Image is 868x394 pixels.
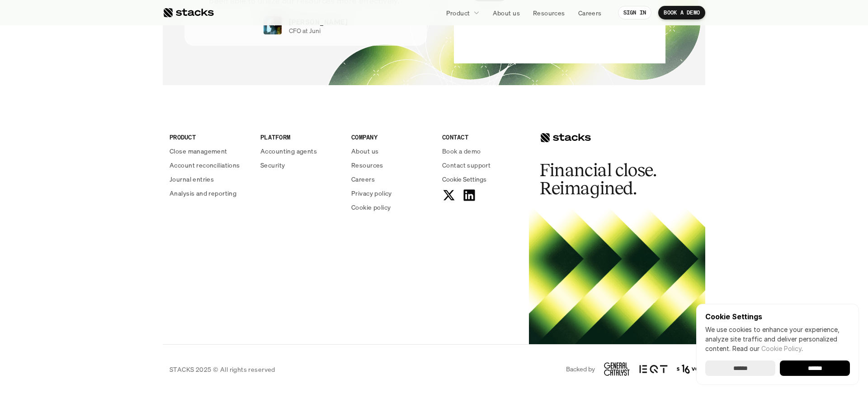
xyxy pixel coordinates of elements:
[446,8,470,18] p: Product
[170,160,250,170] a: Account reconciliations
[442,160,522,170] a: Contact support
[260,160,340,170] a: Security
[170,146,227,156] p: Close management
[170,132,250,142] p: PRODUCT
[351,160,383,170] p: Resources
[260,146,317,156] p: Accounting agents
[351,174,375,184] p: Careers
[170,174,250,184] a: Journal entries
[260,160,285,170] p: Security
[170,174,214,184] p: Journal entries
[351,160,431,170] a: Resources
[442,132,522,142] p: CONTACT
[351,202,391,212] p: Cookie policy
[351,174,431,184] a: Careers
[623,10,646,16] p: SIGN IN
[170,365,275,374] p: STACKS 2025 © All rights reserved
[533,8,565,18] p: Resources
[732,345,803,352] span: Read our .
[351,146,431,156] a: About us
[705,313,850,320] p: Cookie Settings
[170,160,240,170] p: Account reconciliations
[170,188,236,198] p: Analysis and reporting
[260,146,340,156] a: Accounting agents
[761,345,802,352] a: Cookie Policy
[578,8,602,18] p: Careers
[658,6,705,19] a: BOOK A DEMO
[705,325,850,353] p: We use cookies to enhance your experience, analyze site traffic and deliver personalized content.
[540,161,675,197] h2: Financial close. Reimagined.
[664,10,700,16] p: BOOK A DEMO
[442,146,481,156] p: Book a demo
[170,188,250,198] a: Analysis and reporting
[442,146,522,156] a: Book a demo
[260,132,340,142] p: PLATFORM
[351,202,431,212] a: Cookie policy
[351,188,392,198] p: Privacy policy
[442,174,486,184] span: Cookie Settings
[351,146,378,156] p: About us
[351,188,431,198] a: Privacy policy
[170,146,250,156] a: Close management
[289,27,321,35] p: CFO at Juni
[107,173,146,179] a: Privacy Policy
[566,365,595,373] p: Backed by
[442,160,491,170] p: Contact support
[528,5,571,21] a: Resources
[487,5,525,21] a: About us
[351,132,431,142] p: COMPANY
[493,8,520,18] p: About us
[442,174,486,184] button: Cookie Trigger
[618,6,652,19] a: SIGN IN
[573,5,607,21] a: Careers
